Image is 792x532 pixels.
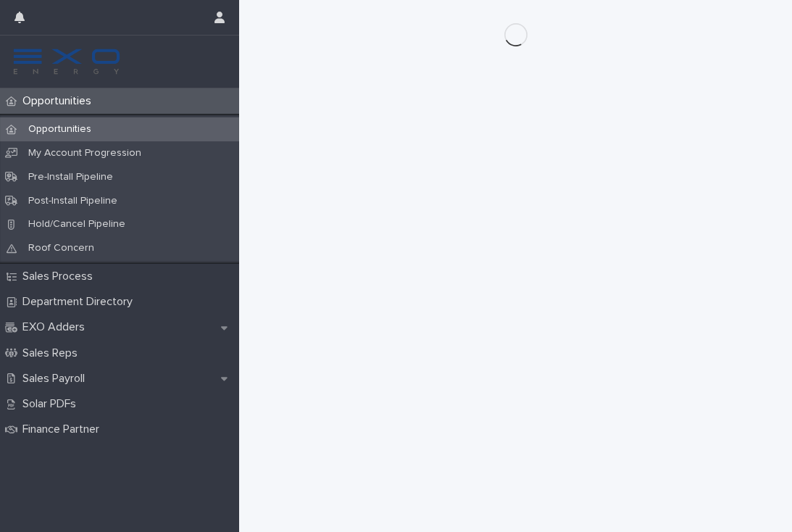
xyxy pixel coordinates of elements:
[12,47,122,76] img: FKS5r6ZBThi8E5hshIGi
[17,94,103,108] p: Opportunities
[17,346,89,360] p: Sales Reps
[17,423,111,436] p: Finance Partner
[17,171,125,183] p: Pre-Install Pipeline
[17,372,96,386] p: Sales Payroll
[17,195,129,207] p: Post-Install Pipeline
[17,218,137,230] p: Hold/Cancel Pipeline
[17,397,88,411] p: Solar PDFs
[17,270,104,283] p: Sales Process
[17,242,106,254] p: Roof Concern
[17,147,153,159] p: My Account Progression
[17,295,144,309] p: Department Directory
[17,320,96,334] p: EXO Adders
[17,123,103,136] p: Opportunities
